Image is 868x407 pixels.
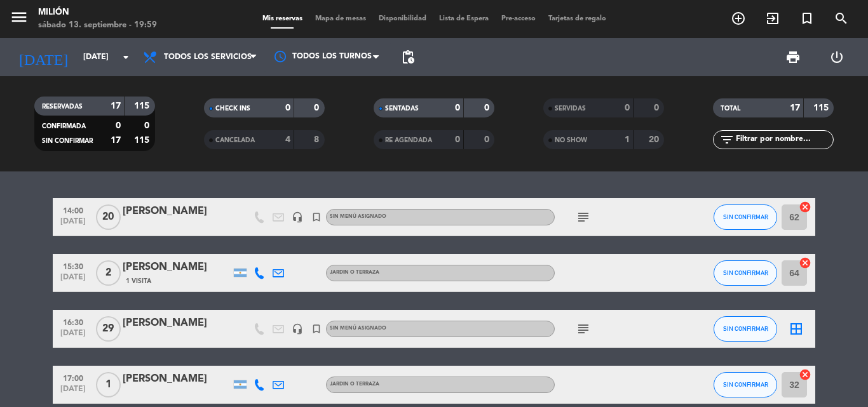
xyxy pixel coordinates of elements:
[714,260,777,286] button: SIN CONFIRMAR
[96,316,121,342] span: 29
[799,257,811,269] i: cancel
[134,102,152,110] strong: 115
[292,323,303,335] i: headset_mic
[96,204,121,230] span: 20
[714,316,777,342] button: SIN CONFIRMAR
[649,135,661,144] strong: 20
[555,105,586,112] span: SERVIDAS
[123,203,231,220] div: [PERSON_NAME]
[285,135,290,144] strong: 4
[330,214,386,219] span: Sin menú asignado
[495,15,542,22] span: Pre-acceso
[57,258,89,273] span: 15:30
[785,50,801,65] span: print
[215,105,250,112] span: CHECK INS
[57,314,89,329] span: 16:30
[42,103,83,110] span: RESERVADAS
[57,385,89,399] span: [DATE]
[57,329,89,344] span: [DATE]
[723,269,768,276] span: SIN CONFIRMAR
[123,371,231,387] div: [PERSON_NAME]
[400,50,416,65] span: pending_actions
[123,315,231,331] div: [PERSON_NAME]
[118,50,133,65] i: arrow_drop_down
[829,50,844,65] i: power_settings_new
[116,121,121,130] strong: 0
[654,103,661,112] strong: 0
[385,105,419,112] span: SENTADAS
[57,203,89,217] span: 14:00
[721,105,740,112] span: TOTAL
[799,201,811,213] i: cancel
[714,372,777,397] button: SIN CONFIRMAR
[314,103,322,112] strong: 0
[576,321,591,337] i: subject
[144,121,152,130] strong: 0
[215,137,255,143] span: CANCELADA
[789,321,804,337] i: border_all
[164,53,252,62] span: Todos los servicios
[723,213,768,220] span: SIN CONFIRMAR
[285,103,290,112] strong: 0
[815,38,858,76] div: LOG OUT
[38,6,157,19] div: Milión
[455,103,460,112] strong: 0
[484,135,492,144] strong: 0
[625,103,630,112] strong: 0
[372,15,433,22] span: Disponibilidad
[134,136,152,145] strong: 115
[385,137,432,143] span: RE AGENDADA
[314,135,322,144] strong: 8
[38,19,157,32] div: sábado 13. septiembre - 19:59
[484,103,492,112] strong: 0
[799,11,815,26] i: turned_in_not
[731,11,746,26] i: add_circle_outline
[42,123,86,130] span: CONFIRMADA
[57,370,89,385] span: 17:00
[542,15,613,22] span: Tarjetas de regalo
[311,323,322,335] i: turned_in_not
[765,11,780,26] i: exit_to_app
[735,133,833,147] input: Filtrar por nombre...
[10,43,77,71] i: [DATE]
[625,135,630,144] strong: 1
[723,325,768,332] span: SIN CONFIRMAR
[309,15,372,22] span: Mapa de mesas
[311,211,322,223] i: turned_in_not
[126,276,151,286] span: 1 Visita
[723,381,768,388] span: SIN CONFIRMAR
[96,260,121,286] span: 2
[433,15,495,22] span: Lista de Espera
[790,103,800,112] strong: 17
[57,273,89,288] span: [DATE]
[10,8,29,31] button: menu
[799,368,811,381] i: cancel
[123,259,231,276] div: [PERSON_NAME]
[813,103,831,112] strong: 115
[834,11,849,26] i: search
[111,136,121,145] strong: 17
[57,217,89,232] span: [DATE]
[330,270,379,275] span: JARDIN o TERRAZA
[455,135,460,144] strong: 0
[292,211,303,223] i: headset_mic
[714,204,777,230] button: SIN CONFIRMAR
[42,138,93,144] span: SIN CONFIRMAR
[111,102,121,110] strong: 17
[555,137,587,143] span: NO SHOW
[330,326,386,331] span: Sin menú asignado
[719,132,735,147] i: filter_list
[10,8,29,27] i: menu
[96,372,121,397] span: 1
[256,15,309,22] span: Mis reservas
[576,210,591,225] i: subject
[330,382,379,387] span: JARDIN o TERRAZA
